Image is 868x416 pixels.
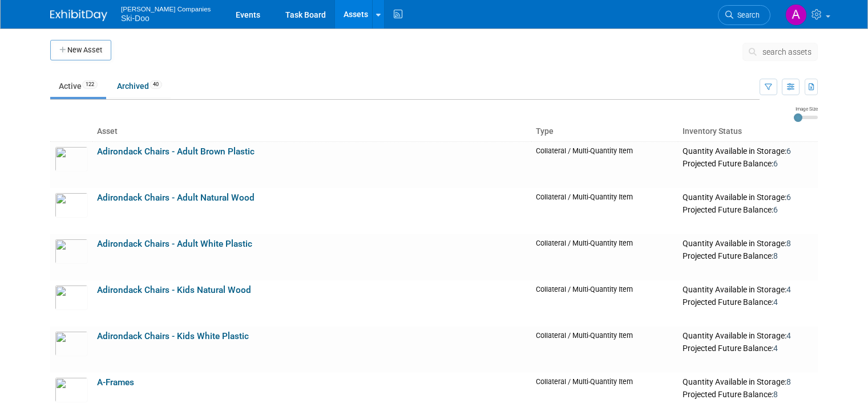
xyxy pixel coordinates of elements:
[773,297,778,307] span: 4
[773,205,778,214] span: 6
[683,146,813,157] div: Quantity Available in Storage:
[683,341,813,354] div: Projected Future Balance:
[531,234,678,280] td: Collateral / Multi-Quantity Item
[773,390,778,399] span: 8
[786,193,791,202] span: 6
[97,331,249,341] a: Adirondack Chairs - Kids White Plastic
[683,377,813,388] div: Quantity Available in Storage:
[531,188,678,234] td: Collateral / Multi-Quantity Item
[97,146,255,157] a: Adirondack Chairs - Adult Brown Plastic
[786,239,791,248] span: 8
[531,122,678,141] th: Type
[786,146,791,156] span: 6
[733,11,760,19] span: Search
[683,193,813,203] div: Quantity Available in Storage:
[683,388,813,400] div: Projected Future Balance:
[531,327,678,373] td: Collateral / Multi-Quantity Item
[683,285,813,295] div: Quantity Available in Storage:
[742,43,818,61] button: search assets
[50,75,106,97] a: Active122
[121,14,150,23] span: Ski-Doo
[683,295,813,308] div: Projected Future Balance:
[108,75,171,97] a: Archived40
[121,2,211,14] span: [PERSON_NAME] Companies
[97,377,134,388] a: A-Frames
[97,193,255,203] a: Adirondack Chairs - Adult Natural Wood
[785,4,807,26] img: Amelie Roberge
[531,280,678,327] td: Collateral / Multi-Quantity Item
[92,122,531,141] th: Asset
[683,157,813,169] div: Projected Future Balance:
[50,10,107,21] img: ExhibitDay
[683,331,813,341] div: Quantity Available in Storage:
[718,5,770,25] a: Search
[683,203,813,215] div: Projected Future Balance:
[794,105,818,112] div: Image Size
[683,239,813,249] div: Quantity Available in Storage:
[762,47,812,56] span: search assets
[773,344,778,353] span: 4
[150,80,162,89] span: 40
[786,377,791,386] span: 8
[531,141,678,188] td: Collateral / Multi-Quantity Item
[773,251,778,260] span: 8
[82,80,98,89] span: 122
[773,159,778,168] span: 6
[97,239,252,249] a: Adirondack Chairs - Adult White Plastic
[683,249,813,262] div: Projected Future Balance:
[786,285,791,294] span: 4
[786,331,791,340] span: 4
[97,285,251,295] a: Adirondack Chairs - Kids Natural Wood
[50,40,111,60] button: New Asset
